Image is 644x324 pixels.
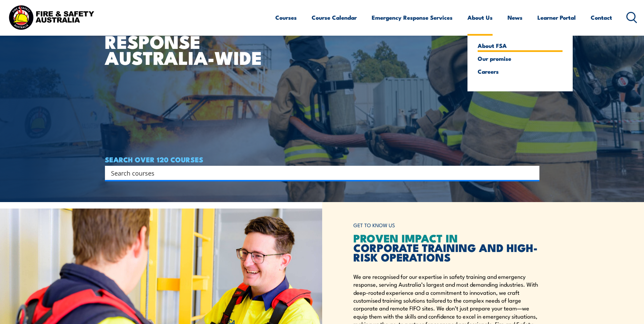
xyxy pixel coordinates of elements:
[467,8,493,26] a: About Us
[353,229,458,246] span: PROVEN IMPACT IN
[372,8,453,26] a: Emergency Response Services
[112,168,526,178] form: Search form
[478,68,563,74] a: Careers
[478,42,563,49] a: About FSA
[478,55,563,61] a: Our promise
[275,8,297,26] a: Courses
[528,168,537,178] button: Search magnifier button
[591,8,612,26] a: Contact
[312,8,357,26] a: Course Calendar
[508,8,522,26] a: News
[353,219,539,232] h6: GET TO KNOW US
[537,8,576,26] a: Learner Portal
[111,168,525,178] input: Search input
[105,156,539,163] h4: SEARCH OVER 120 COURSES
[353,233,539,262] h2: CORPORATE TRAINING AND HIGH-RISK OPERATIONS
